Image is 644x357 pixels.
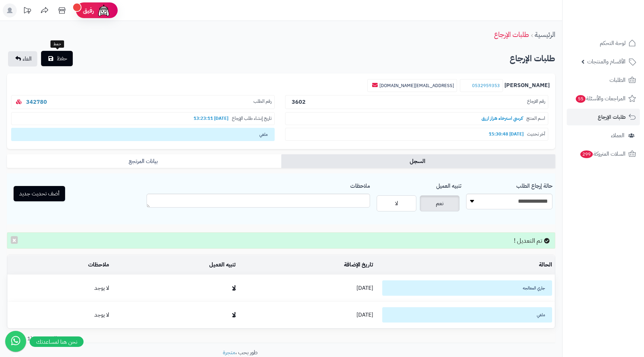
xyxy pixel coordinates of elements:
[281,154,556,168] a: السجل
[41,51,73,66] button: حفظ
[379,82,454,89] a: [EMAIL_ADDRESS][DOMAIN_NAME]
[610,75,626,85] span: الطلبات
[478,115,526,122] b: كرسي استرخاء هزاز ازرق
[485,131,527,137] b: [DATE] 15:30:48
[376,255,555,274] td: الحالة
[580,150,593,158] span: 299
[7,255,112,274] td: ملاحظات
[567,127,640,144] a: العملاء
[11,236,18,244] button: ×
[190,115,232,122] b: [DATE] 13:23:11
[611,131,625,140] span: العملاء
[292,98,306,106] b: 3602
[382,280,552,296] span: جاري المعالجه
[50,40,64,48] div: حفظ
[436,199,443,208] span: نعم
[57,54,67,63] span: حفظ
[527,131,545,138] span: آخر تحديث
[600,38,626,48] span: لوحة التحكم
[112,255,238,274] td: تنبيه العميل
[436,179,461,190] label: تنبيه العميل
[580,149,626,159] span: السلات المتروكة
[382,307,552,323] span: ملغي
[567,35,640,52] a: لوحة التحكم
[472,82,500,89] a: 0532959353
[232,283,236,293] b: لا
[567,109,640,125] a: طلبات الإرجاع
[232,310,236,320] b: لا
[567,146,640,162] a: السلات المتروكة299
[83,6,94,15] span: رفيق
[527,98,545,106] span: رقم الارجاع
[7,232,555,249] div: تم التعديل !
[567,90,640,107] a: المراجعات والأسئلة55
[7,154,281,168] a: بيانات المرتجع
[232,115,272,122] span: تاريخ إنشاء طلب الإرجاع
[253,98,272,106] span: رقم الطلب
[510,52,555,66] h2: طلبات الإرجاع
[526,115,545,122] span: اسم المنتج
[223,348,235,357] a: متجرة
[494,29,529,40] a: طلبات الإرجاع
[238,275,376,301] td: [DATE]
[23,55,32,63] span: الغاء
[535,29,555,40] a: الرئيسية
[7,275,112,301] td: لا يوجد
[11,128,275,141] span: ملغي
[7,302,112,328] td: لا يوجد
[575,94,626,103] span: المراجعات والأسئلة
[504,82,550,90] b: [PERSON_NAME]
[350,179,370,190] label: ملاحظات
[238,255,376,274] td: تاريخ الإضافة
[567,72,640,88] a: الطلبات
[516,179,552,190] label: حالة إرجاع الطلب
[26,98,47,106] a: 342780
[97,3,111,17] img: ai-face.png
[8,51,37,67] a: الغاء
[597,20,637,34] img: logo-2.png
[14,186,65,201] button: أضف تحديث جديد
[18,3,36,19] a: تحديثات المنصة
[598,112,626,122] span: طلبات الإرجاع
[576,95,586,103] span: 55
[395,199,398,208] span: لا
[2,335,281,343] div: عرض 1 إلى 2 من 2 (1 صفحات)
[238,302,376,328] td: [DATE]
[587,57,626,67] span: الأقسام والمنتجات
